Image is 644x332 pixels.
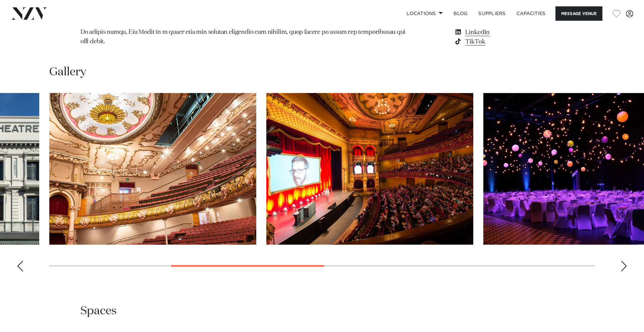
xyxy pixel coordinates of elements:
[448,6,473,21] a: BLOG
[401,6,448,21] a: Locations
[511,6,551,21] a: Capacities
[49,65,86,80] h2: Gallery
[454,28,563,37] a: LinkedIn
[555,6,602,21] button: Message Venue
[49,93,256,245] swiper-slide: 3 / 9
[266,93,473,245] swiper-slide: 4 / 9
[11,7,47,19] img: nzv-logo.png
[80,304,117,319] h2: Spaces
[473,6,511,21] a: SUPPLIERS
[454,37,563,47] a: TikTok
